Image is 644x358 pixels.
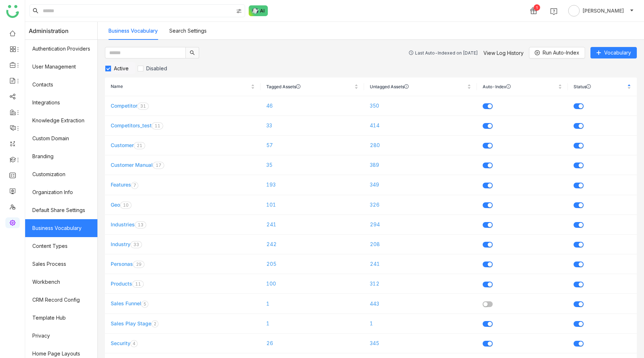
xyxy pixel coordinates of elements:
[415,50,478,56] div: Last Auto-Indexed on [DATE]
[111,241,130,247] a: Industry
[157,122,160,129] p: 1
[120,202,132,209] nz-badge-sup: 10
[25,112,97,129] a: Knowledge Extraction
[143,103,146,110] p: 1
[25,129,97,147] a: Custom Domain
[483,50,524,56] a: View Log History
[261,314,364,334] td: 1
[139,142,142,149] p: 1
[169,28,207,34] a: Search Settings
[109,28,158,34] a: Business Vocabulary
[261,254,364,274] td: 205
[483,84,557,89] span: Auto-Index
[364,314,477,334] td: 1
[261,195,364,215] td: 101
[25,273,97,291] a: Workbench
[261,96,364,116] td: 46
[111,65,132,71] span: Active
[153,162,164,169] nz-badge-sup: 17
[529,47,585,58] button: Run Auto-Index
[261,136,364,155] td: 57
[25,291,97,309] a: CRM Record Config
[151,320,158,328] nz-badge-sup: 2
[138,221,141,229] p: 1
[261,334,364,353] td: 26
[29,22,69,40] span: Administration
[261,274,364,294] td: 100
[567,5,635,17] button: [PERSON_NAME]
[126,202,129,209] p: 0
[25,58,97,76] a: User Management
[111,182,131,188] a: Features
[370,84,466,89] span: Untagged Assets
[261,294,364,314] td: 1
[25,327,97,345] a: Privacy
[364,334,477,353] td: 345
[364,254,477,274] td: 241
[141,221,143,229] p: 3
[133,241,136,248] p: 3
[136,241,139,248] p: 3
[123,202,126,209] p: 1
[111,162,153,168] a: Customer Manual
[155,122,157,129] p: 1
[158,162,161,169] p: 7
[111,340,130,346] a: Security
[143,65,170,71] span: Disabled
[364,175,477,195] td: 349
[139,261,142,268] p: 9
[133,340,135,347] p: 4
[534,4,540,11] div: 1
[249,5,268,16] img: ask-buddy-normal.svg
[364,215,477,235] td: 294
[574,84,626,89] span: Status
[25,147,97,165] a: Branding
[236,8,242,14] img: search-type.svg
[131,182,138,189] nz-badge-sup: 7
[132,281,144,288] nz-badge-sup: 11
[134,142,145,149] nz-badge-sup: 21
[143,301,146,308] p: 5
[364,274,477,294] td: 312
[590,47,637,58] button: Vocabulary
[133,182,136,189] p: 7
[261,116,364,136] td: 33
[137,103,149,110] nz-badge-sup: 31
[153,320,156,328] p: 2
[6,5,19,18] img: logo
[111,281,132,287] a: Products
[141,301,148,308] nz-badge-sup: 5
[25,201,97,219] a: Default Share Settings
[604,49,631,57] span: Vocabulary
[111,103,137,109] a: Competitor
[364,136,477,155] td: 280
[25,76,97,94] a: Contacts
[111,300,141,306] a: Sales Funnel
[130,340,138,347] nz-badge-sup: 4
[133,261,144,268] nz-badge-sup: 29
[111,122,152,128] a: Competitors_test
[111,261,133,267] a: Personas
[25,237,97,255] a: Content Types
[25,309,97,327] a: Template Hub
[135,221,146,229] nz-badge-sup: 13
[261,215,364,235] td: 241
[364,155,477,175] td: 389
[130,241,142,248] nz-badge-sup: 33
[364,294,477,314] td: 443
[364,235,477,254] td: 208
[364,96,477,116] td: 350
[156,162,158,169] p: 1
[137,142,139,149] p: 2
[135,281,138,288] p: 1
[261,175,364,195] td: 193
[568,5,580,17] img: avatar
[152,122,163,129] nz-badge-sup: 11
[25,165,97,183] a: Customization
[364,195,477,215] td: 326
[25,219,97,237] a: Business Vocabulary
[364,116,477,136] td: 414
[261,235,364,254] td: 242
[25,40,97,58] a: Authentication Providers
[583,7,624,15] span: [PERSON_NAME]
